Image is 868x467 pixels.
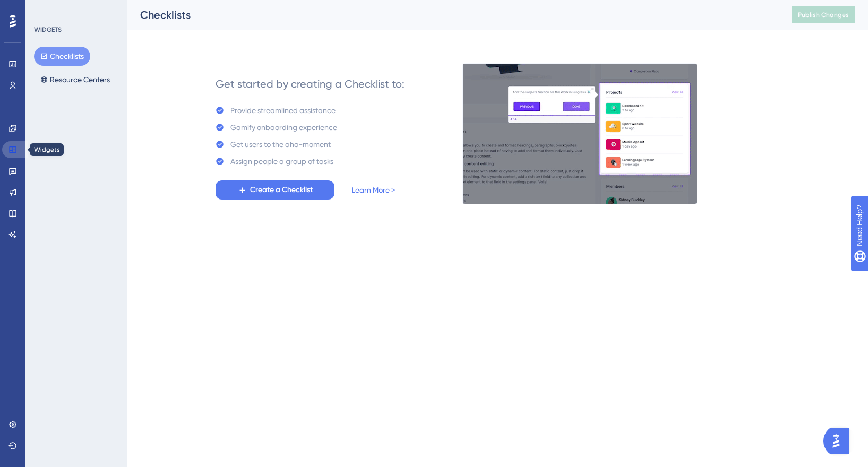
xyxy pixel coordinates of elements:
div: Checklists [140,7,765,22]
button: Publish Changes [792,6,855,23]
div: WIDGETS [34,25,62,34]
a: Learn More > [351,184,395,196]
div: Get started by creating a Checklist to: [216,76,405,91]
span: Create a Checklist [250,184,313,196]
button: Checklists [34,47,90,66]
iframe: UserGuiding AI Assistant Launcher [823,425,855,457]
div: Gamify onbaording experience [230,121,337,134]
span: Need Help? [25,3,66,15]
div: Assign people a group of tasks [230,155,333,168]
img: e28e67207451d1beac2d0b01ddd05b56.gif [462,63,697,204]
button: Resource Centers [34,70,116,89]
div: Get users to the aha-moment [230,138,331,151]
button: Create a Checklist [216,180,334,200]
div: Provide streamlined assistance [230,104,336,117]
span: Publish Changes [798,11,849,19]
